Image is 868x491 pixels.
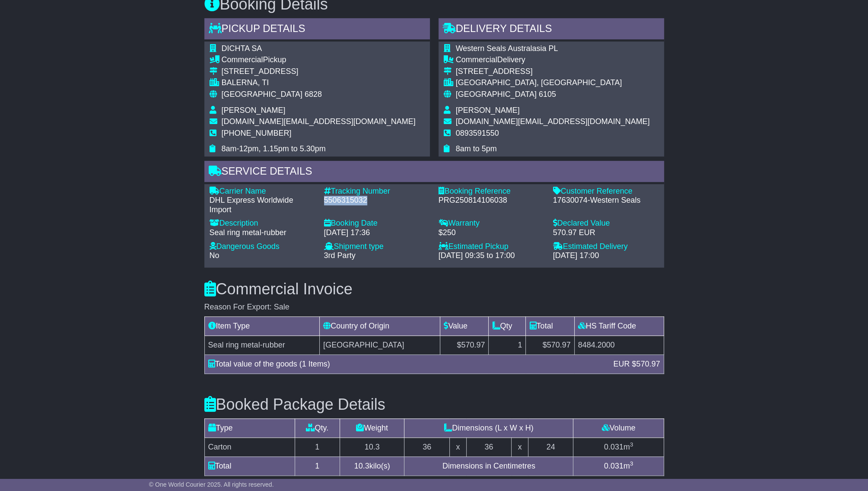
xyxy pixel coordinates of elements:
[354,462,369,470] span: 10.3
[204,456,295,475] td: Total
[526,336,574,355] td: $570.97
[456,117,650,126] span: [DOMAIN_NAME][EMAIL_ADDRESS][DOMAIN_NAME]
[204,317,320,336] td: Item Type
[204,358,609,370] div: Total value of the goods (1 Items)
[340,418,404,437] td: Weight
[539,90,556,99] span: 6105
[630,441,633,448] sup: 3
[222,90,302,99] span: [GEOGRAPHIC_DATA]
[404,418,573,437] td: Dimensions (L x W x H)
[439,228,544,238] div: $250
[439,187,544,196] div: Booking Reference
[149,481,274,488] span: © One World Courier 2025. All rights reserved.
[489,317,526,336] td: Qty
[456,44,558,53] span: Western Seals Australasia PL
[489,336,526,355] td: 1
[204,396,664,413] h3: Booked Package Details
[553,219,659,228] div: Declared Value
[204,418,295,437] td: Type
[324,219,430,228] div: Booking Date
[573,418,664,437] td: Volume
[204,18,430,41] div: Pickup Details
[222,67,416,77] div: [STREET_ADDRESS]
[222,55,416,65] div: Pickup
[553,187,659,196] div: Customer Reference
[404,437,450,456] td: 36
[456,55,650,65] div: Delivery
[553,228,659,238] div: 570.97 EUR
[222,144,326,153] span: 8am-12pm, 1.15pm to 5.30pm
[295,437,340,456] td: 1
[604,462,623,470] span: 0.031
[295,456,340,475] td: 1
[456,67,650,77] div: [STREET_ADDRESS]
[204,281,664,298] h3: Commercial Invoice
[324,228,430,238] div: [DATE] 17:36
[466,437,512,456] td: 36
[439,251,544,261] div: [DATE] 09:35 to 17:00
[573,456,664,475] td: m
[553,242,659,252] div: Estimated Delivery
[210,196,315,214] div: DHL Express Worldwide Import
[324,242,430,252] div: Shipment type
[320,317,440,336] td: Country of Origin
[204,437,295,456] td: Carton
[553,196,659,205] div: 17630074-Western Seals
[609,358,664,370] div: EUR $570.97
[320,336,440,355] td: [GEOGRAPHIC_DATA]
[440,336,489,355] td: $570.97
[456,78,650,88] div: [GEOGRAPHIC_DATA], [GEOGRAPHIC_DATA]
[456,129,499,137] span: 0893591550
[512,437,528,456] td: x
[553,251,659,261] div: [DATE] 17:00
[440,317,489,336] td: Value
[222,78,416,88] div: BALERNA, TI
[528,437,573,456] td: 24
[324,187,430,196] div: Tracking Number
[340,456,404,475] td: kilo(s)
[439,219,544,228] div: Warranty
[439,242,544,252] div: Estimated Pickup
[210,187,315,196] div: Carrier Name
[439,18,664,41] div: Delivery Details
[295,418,340,437] td: Qty.
[456,55,497,64] span: Commercial
[222,129,292,137] span: [PHONE_NUMBER]
[630,460,633,467] sup: 3
[210,228,315,238] div: Seal ring metal-rubber
[574,336,664,355] td: 8484.2000
[526,317,574,336] td: Total
[210,219,315,228] div: Description
[573,437,664,456] td: m
[439,196,544,205] div: PRG250814106038
[204,336,320,355] td: Seal ring metal-rubber
[324,196,430,205] div: 5506315032
[456,144,497,153] span: 8am to 5pm
[204,303,664,312] div: Reason For Export: Sale
[456,106,520,115] span: [PERSON_NAME]
[340,437,404,456] td: 10.3
[222,44,262,53] span: DICHTA SA
[574,317,664,336] td: HS Tariff Code
[324,251,356,260] span: 3rd Party
[210,251,219,260] span: No
[305,90,322,99] span: 6828
[222,55,263,64] span: Commercial
[222,117,416,126] span: [DOMAIN_NAME][EMAIL_ADDRESS][DOMAIN_NAME]
[404,456,573,475] td: Dimensions in Centimetres
[604,443,623,451] span: 0.031
[449,437,466,456] td: x
[210,242,315,252] div: Dangerous Goods
[204,161,664,184] div: Service Details
[222,106,286,115] span: [PERSON_NAME]
[456,90,537,99] span: [GEOGRAPHIC_DATA]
